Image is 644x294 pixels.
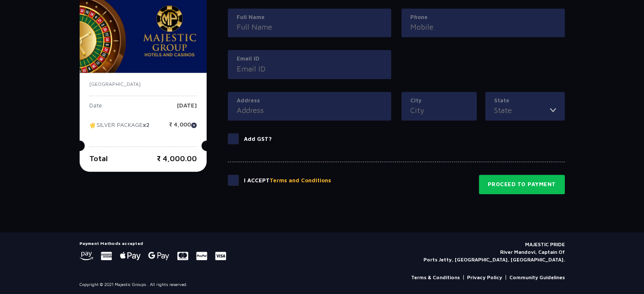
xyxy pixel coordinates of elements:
img: tikcet [89,121,97,129]
p: Date [89,102,102,115]
label: Phone [410,13,556,22]
p: Add GST? [244,135,272,143]
button: Terms and Conditions [270,176,331,185]
p: ₹ 4,000 [169,121,197,134]
input: Email ID [237,63,382,74]
label: State [494,96,556,105]
label: City [410,96,468,105]
input: State [494,104,550,116]
p: SILVER PACKAGE [89,121,149,134]
p: [GEOGRAPHIC_DATA] [89,80,197,88]
a: Privacy Policy [467,274,502,281]
label: Email ID [237,55,382,63]
input: Address [237,104,382,116]
img: toggler icon [550,104,556,116]
a: Terms & Conditions [411,274,460,281]
p: MAJESTIC PRIDE River Mandovi, Captain Of Ports Jetty, [GEOGRAPHIC_DATA], [GEOGRAPHIC_DATA]. [423,241,565,264]
h5: Payment Methods accepted [80,241,226,246]
p: Total [89,153,108,164]
strong: x2 [143,121,149,128]
label: Full Name [237,13,382,22]
input: City [410,104,468,116]
input: Full Name [237,21,382,33]
p: I Accept [244,176,331,185]
button: Proceed to Payment [479,175,565,194]
a: Community Guidelines [509,274,565,281]
p: Copyright © 2021 Majestic Groups . All rights reserved. [80,281,188,288]
input: Mobile [410,21,556,33]
p: [DATE] [177,102,197,115]
label: Address [237,96,382,105]
p: ₹ 4,000.00 [157,153,197,164]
